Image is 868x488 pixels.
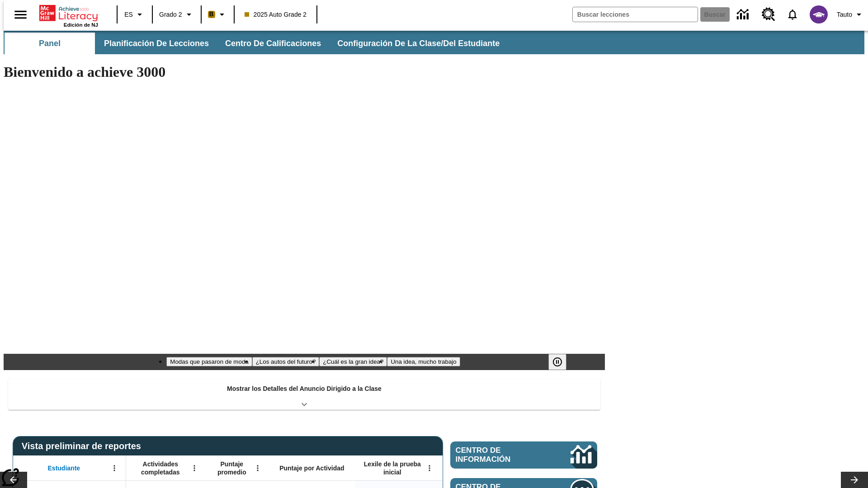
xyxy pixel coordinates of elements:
div: Portada [39,3,98,28]
span: Lexile de la prueba inicial [359,460,425,476]
a: Centro de información [731,2,756,27]
button: Diapositiva 3 ¿Cuál es la gran idea? [319,357,387,366]
span: ES [124,10,133,19]
h1: Bienvenido a achieve 3000 [4,64,605,80]
span: Tauto [837,10,852,19]
button: Lenguaje: ES, Selecciona un idioma [120,6,149,23]
div: Subbarra de navegación [4,31,864,54]
div: Subbarra de navegación [4,33,508,54]
span: Configuración de la clase/del estudiante [337,38,500,49]
button: Boost El color de la clase es anaranjado claro. Cambiar el color de la clase. [204,6,231,23]
span: Planificación de lecciones [104,38,209,49]
div: Mostrar los Detalles del Anuncio Dirigido a la Clase [8,379,600,410]
button: Configuración de la clase/del estudiante [330,33,507,54]
span: B [209,9,214,20]
input: Buscar campo [573,7,698,22]
button: Abrir menú [251,461,264,475]
button: Abrir menú [188,461,201,475]
button: Escoja un nuevo avatar [804,3,833,26]
button: Abrir menú [423,461,436,475]
span: Edición de NJ [64,22,98,28]
a: Centro de información [450,441,597,469]
a: Portada [39,4,98,22]
button: Pausar [548,354,566,370]
span: Puntaje por Actividad [279,464,344,472]
div: Pausar [548,354,576,370]
span: 2025 Auto Grade 2 [245,10,307,19]
button: Abrir el menú lateral [7,1,34,28]
button: Perfil/Configuración [833,6,868,23]
a: Centro de recursos, Se abrirá en una pestaña nueva. [756,2,781,27]
img: avatar image [810,5,828,23]
button: Abrir menú [108,461,121,475]
span: Puntaje promedio [210,460,254,476]
span: Centro de calificaciones [225,38,321,49]
span: Grado 2 [159,10,182,19]
button: Diapositiva 2 ¿Los autos del futuro? [252,357,320,366]
button: Carrusel de lecciones, seguir [841,472,868,488]
button: Planificación de lecciones [97,33,216,54]
span: Centro de información [456,446,540,464]
span: Vista preliminar de reportes [22,441,146,451]
button: Panel [5,33,95,54]
button: Diapositiva 4 Una idea, mucho trabajo [387,357,460,366]
span: Panel [39,38,61,49]
span: Estudiante [48,464,80,472]
span: Actividades completadas [131,460,190,476]
p: Mostrar los Detalles del Anuncio Dirigido a la Clase [227,384,382,394]
button: Centro de calificaciones [218,33,328,54]
a: Notificaciones [781,3,804,26]
button: Diapositiva 1 Modas que pasaron de moda [166,357,252,366]
button: Grado: Grado 2, Elige un grado [156,6,198,23]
